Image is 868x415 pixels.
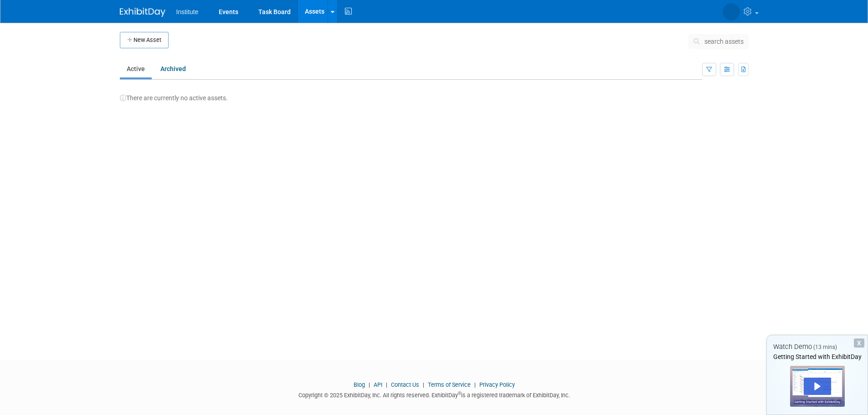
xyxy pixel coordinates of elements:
span: | [421,381,426,388]
div: Getting Started with ExhibitDay [767,352,868,361]
button: New Asset [120,32,169,48]
a: API [374,381,382,388]
span: | [384,381,390,388]
span: | [472,381,478,388]
div: Watch Demo [767,342,868,352]
a: Archived [154,60,193,77]
span: | [366,381,372,388]
span: (13 mins) [813,344,837,350]
button: search assets [688,34,749,49]
div: Dismiss [854,338,864,348]
div: Play [804,378,831,395]
a: Privacy Policy [479,381,515,388]
a: Contact Us [391,381,419,388]
sup: ® [458,391,461,396]
a: Terms of Service [428,381,471,388]
a: Blog [354,381,365,388]
span: search assets [704,38,744,45]
img: ExhibitDay [120,8,165,17]
div: There are currently no active assets. [120,84,749,102]
span: Institute [176,8,199,15]
img: Lina Ashley Feinga [723,3,740,20]
a: Active [120,60,152,77]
